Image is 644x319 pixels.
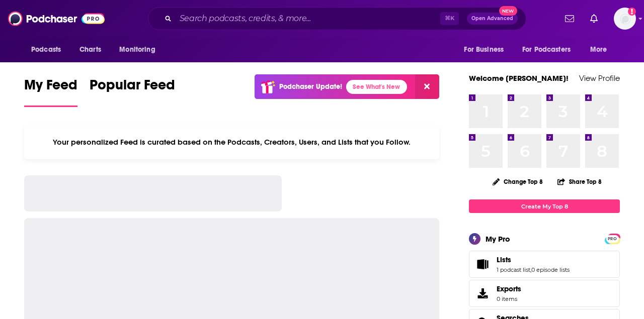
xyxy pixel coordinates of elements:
[614,8,636,30] img: User Profile
[586,10,602,27] a: Show notifications dropdown
[24,76,77,99] span: My Feed
[279,82,342,91] p: Podchaser Update!
[497,266,530,273] a: 1 podcast list
[486,234,510,244] div: My Pro
[471,16,513,21] span: Open Advanced
[8,9,105,28] img: Podchaser - Follow, Share and Rate Podcasts
[464,43,504,57] span: For Business
[112,40,168,59] button: open menu
[472,257,493,271] a: Lists
[469,280,620,307] a: Exports
[457,40,516,59] button: open menu
[606,235,618,242] a: PRO
[24,40,74,59] button: open menu
[497,284,521,293] span: Exports
[561,10,578,27] a: Show notifications dropdown
[31,43,61,57] span: Podcasts
[497,255,570,264] a: Lists
[579,73,620,83] a: View Profile
[119,43,155,57] span: Monitoring
[614,8,636,30] span: Logged in as amandalamPR
[628,8,636,16] svg: Add a profile image
[497,255,511,264] span: Lists
[472,286,493,300] span: Exports
[522,43,571,57] span: For Podcasters
[531,266,570,273] a: 0 episode lists
[469,199,620,213] a: Create My Top 8
[90,76,175,107] a: Popular Feed
[469,251,620,278] span: Lists
[557,172,602,191] button: Share Top 8
[469,73,569,83] a: Welcome [PERSON_NAME]!
[346,80,407,94] a: See What's New
[590,43,607,57] span: More
[606,235,618,243] span: PRO
[516,40,585,59] button: open menu
[497,295,521,302] span: 0 items
[467,13,518,25] button: Open AdvancedNew
[90,76,175,99] span: Popular Feed
[73,40,107,59] a: Charts
[440,12,459,25] span: ⌘ K
[583,40,620,59] button: open menu
[24,125,439,159] div: Your personalized Feed is curated based on the Podcasts, Creators, Users, and Lists that you Follow.
[487,175,549,188] button: Change Top 8
[176,11,440,27] input: Search podcasts, credits, & more...
[79,43,101,57] span: Charts
[614,8,636,30] button: Show profile menu
[24,76,77,107] a: My Feed
[499,6,517,16] span: New
[148,7,526,30] div: Search podcasts, credits, & more...
[530,266,531,273] span: ,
